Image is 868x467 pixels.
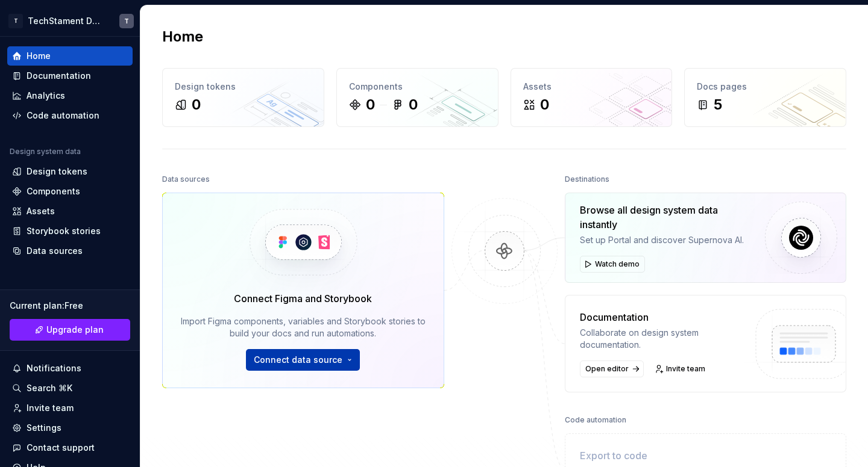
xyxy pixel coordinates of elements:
[162,27,203,46] h2: Home
[7,66,133,85] a: Documentation
[27,442,95,454] div: Contact support
[124,16,129,26] div: T
[27,245,83,257] div: Data sources
[349,81,486,93] div: Components
[7,202,133,221] a: Assets
[714,95,722,114] div: 5
[10,147,81,156] div: Design system data
[7,438,133,457] button: Contact support
[7,86,133,105] a: Analytics
[27,225,101,237] div: Storybook stories
[666,364,705,374] span: Invite team
[27,382,72,394] div: Search ⌘K
[27,205,55,217] div: Assets
[27,402,74,414] div: Invite team
[7,162,133,181] a: Design tokens
[580,203,756,232] div: Browse all design system data instantly
[175,81,312,93] div: Design tokens
[7,379,133,398] button: Search ⌘K
[27,165,87,178] div: Design tokens
[336,68,498,127] a: Components00
[565,171,609,188] div: Destinations
[27,110,99,122] div: Code automation
[697,81,834,93] div: Docs pages
[540,95,549,114] div: 0
[10,319,130,341] a: Upgrade plan
[27,362,81,374] div: Notifications
[7,359,133,378] button: Notifications
[162,68,324,127] a: Design tokens0
[7,221,133,241] a: Storybook stories
[409,95,418,114] div: 0
[7,418,133,438] a: Settings
[27,50,51,62] div: Home
[8,14,23,28] div: T
[27,90,65,102] div: Analytics
[580,360,644,377] a: Open editor
[2,8,137,34] button: TTechStament DesignsT
[10,300,130,312] div: Current plan : Free
[595,259,640,269] span: Watch demo
[246,349,360,371] button: Connect data source
[580,234,756,246] div: Set up Portal and discover Supernova AI.
[180,315,427,339] div: Import Figma components, variables and Storybook stories to build your docs and run automations.
[7,106,133,125] a: Code automation
[580,256,645,273] button: Watch demo
[523,81,660,93] div: Assets
[511,68,673,127] a: Assets0
[7,241,133,261] a: Data sources
[580,310,745,324] div: Documentation
[585,364,629,374] span: Open editor
[580,448,745,463] div: Export to code
[7,398,133,418] a: Invite team
[651,360,711,377] a: Invite team
[7,182,133,201] a: Components
[27,422,61,434] div: Settings
[192,95,201,114] div: 0
[565,412,626,428] div: Code automation
[28,15,105,27] div: TechStament Designs
[27,185,80,197] div: Components
[7,46,133,66] a: Home
[366,95,375,114] div: 0
[254,354,342,366] span: Connect data source
[580,327,745,351] div: Collaborate on design system documentation.
[234,291,372,306] div: Connect Figma and Storybook
[162,171,210,188] div: Data sources
[684,68,846,127] a: Docs pages5
[27,70,91,82] div: Documentation
[46,324,104,336] span: Upgrade plan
